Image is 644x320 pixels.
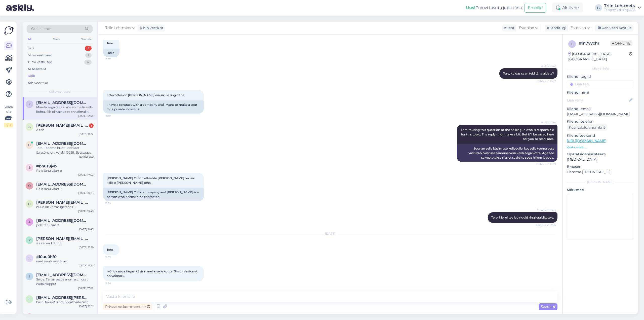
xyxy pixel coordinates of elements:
div: [DATE] 17:02 [78,286,94,290]
div: Hello [103,49,119,57]
div: I have a contract with a company and I want to make a tour for a private individual. [103,100,204,114]
div: [DATE] [103,231,557,236]
p: Klienditeekond [567,133,634,138]
span: AI Assistent [537,121,556,124]
p: [EMAIL_ADDRESS][DOMAIN_NAME] [567,112,634,117]
span: [PERSON_NAME] OÜ on ettevõte [PERSON_NAME] on isik kellele [PERSON_NAME] teha. [107,176,195,185]
div: Arhiveeri vestlus [595,25,633,31]
div: 4 [84,60,92,65]
span: r [28,238,31,242]
div: [PERSON_NAME] [567,180,634,184]
span: n [28,202,31,206]
span: a [28,220,31,224]
div: pole tänu väärt [36,223,94,227]
div: All [27,36,32,43]
a: [URL][DOMAIN_NAME] [567,138,606,143]
div: [DATE] 11:22 [79,132,94,136]
span: Triin Lehtmets [537,208,556,212]
p: Chrome [TECHNICAL_ID] [567,169,634,175]
p: Märkmed [567,187,634,193]
div: Triin Lehtmets [604,4,635,8]
div: [DATE] 8:59 [79,155,94,159]
div: Tere! Täname huvi tundmast. Salasõna on: Volakiri2025. Sisestage see salasõnaga ja vajutage: Lae ... [36,146,94,155]
span: robert.afontsikov@tele2.com [36,236,89,241]
span: Tere [107,41,113,45]
div: Aitäh [36,128,94,132]
div: Privaatne kommentaar [103,303,152,310]
span: Triin Lehtmets [105,25,131,31]
div: Klienditugi [545,25,566,31]
span: Estonian [571,25,586,31]
p: Kliendi telefon [567,119,634,124]
p: Kliendi email [567,106,634,112]
span: I am routing this question to the colleague who is responsible for this topic. The reply might ta... [461,128,555,141]
span: #bhus9jvb [36,164,57,168]
button: Emailid [525,3,546,13]
div: hästi, tänud! ilusat nädalavahetust [36,300,94,304]
b: Uus! [466,5,475,10]
div: Kliendi info [567,66,634,71]
div: Kõik [28,74,35,79]
div: Tiimi vestlused [28,60,52,65]
div: west work eest filiaal [36,259,94,264]
span: Nähtud ✓ 13:37 [537,79,556,83]
p: Vaata edasi ... [567,145,634,150]
span: Estonian [519,25,534,31]
div: [GEOGRAPHIC_DATA], [GEOGRAPHIC_DATA] [568,51,629,62]
div: 1 [85,53,92,58]
div: Suunan selle küsimuse kolleegile, kes selle teema eest vastutab. Vastuse saamine võib veidi aega ... [457,144,557,162]
div: AI Assistent [28,67,46,72]
span: anett.voorel@tele2.com [36,218,89,223]
div: Küsi telefoninumbrit [567,124,607,131]
div: Pole tänu väärt! :) [36,187,94,191]
span: kristiine@tele2.com [36,313,89,318]
span: Keithever52@gmail.com [36,100,89,105]
span: Nähtud ✓ 13:54 [536,223,556,227]
span: Ettevõttes on [PERSON_NAME] eraisikule ringi teha [107,93,184,97]
div: [DATE] 12:54 [78,114,94,118]
span: l [571,42,573,46]
div: Proovi tasuta juba täna: [466,5,522,11]
span: a [28,125,31,129]
span: Nähtud ✓ 13:39 [537,162,556,166]
div: 1 / 3 [4,123,13,127]
span: Offline [610,41,632,46]
p: Operatsioonisüsteem [567,152,634,157]
span: e [28,297,30,301]
span: Mõnda aega tagasi küsisin meilis selle kohta. Siis oli vastus et on võimalik. [107,269,198,278]
div: Mõnda aega tagasi küsisin meilis selle kohta. Siis oli vastus et on võimalik. [36,105,94,114]
div: TL [595,4,602,11]
span: Tere [107,248,113,252]
span: Otsi kliente [31,26,51,31]
div: Arhiveeritud [28,81,48,86]
div: [DATE] 13:19 [79,245,94,249]
span: K [28,102,31,106]
span: l [29,256,30,260]
span: Saada [541,304,555,309]
div: # ln7vychr [579,40,610,46]
input: Lisa tag [567,80,634,88]
span: 13:39 [105,201,124,205]
div: Vaata siia [4,105,13,127]
span: h [28,143,31,147]
span: b [28,166,31,169]
span: Kõik vestlused [49,89,71,94]
div: Minu vestlused [28,53,53,58]
div: 3 [85,46,92,51]
span: 13:37 [105,57,124,61]
div: Uus [28,46,34,51]
span: neeme.nurm@klick.ee [36,200,89,205]
div: Täisteenusliisingu AS [604,8,635,12]
span: Tere! Me ei tee lepinguid ringi eraisikutele. [491,216,554,219]
div: 1 [89,123,94,128]
span: Tere, kuidas saan teid täna aidata? [503,72,554,75]
div: suuremad tänud! [36,241,94,245]
div: juhib vestlust [138,25,164,31]
div: [DATE] 11:23 [79,264,94,267]
div: nüüd on korras igatahes :) [36,205,94,209]
span: 13:39 [105,114,124,118]
span: i [29,274,30,278]
span: #l0uu0hf0 [36,255,57,259]
p: Brauser [567,164,634,169]
div: Pole tänu väärt :) [36,168,94,173]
